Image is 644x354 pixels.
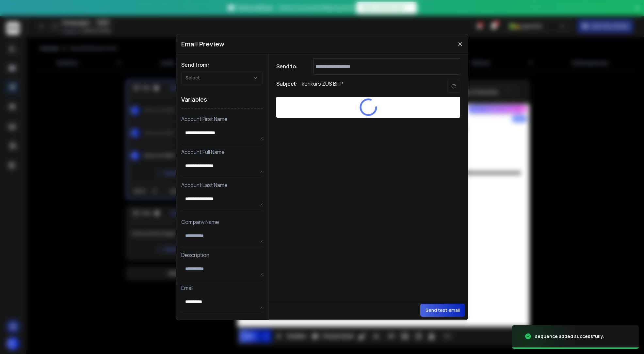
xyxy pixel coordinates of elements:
[181,284,263,292] p: Email
[181,181,263,189] p: Account Last Name
[420,304,465,317] button: Send test email
[302,80,343,93] p: konkurs ZUS BHP
[535,333,604,340] div: sequence added successfully.
[181,91,263,109] h1: Variables
[181,61,263,69] h1: Send from:
[181,251,263,259] p: Description
[276,62,302,70] h1: Send to:
[181,148,263,156] p: Account Full Name
[181,40,224,49] h1: Email Preview
[181,115,263,123] p: Account First Name
[276,80,298,93] h1: Subject:
[181,218,263,226] p: Company Name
